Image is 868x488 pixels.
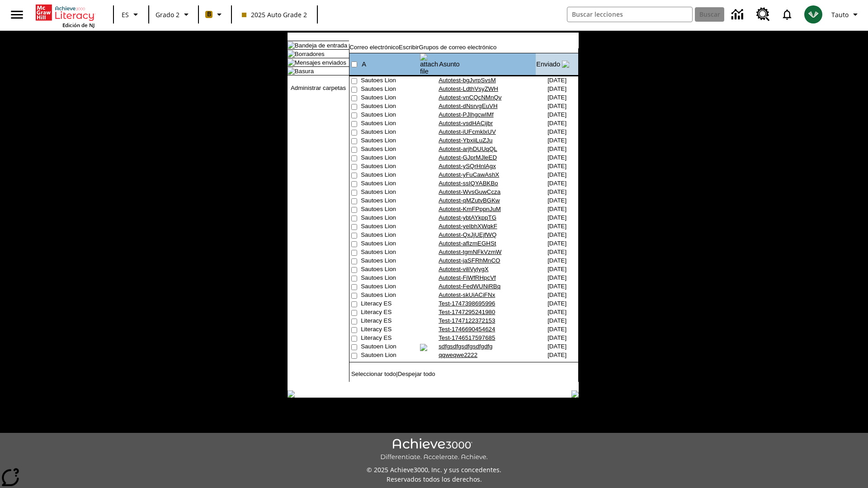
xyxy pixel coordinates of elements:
[547,240,566,247] nobr: [DATE]
[361,180,420,188] td: Sautoes Lion
[547,326,566,333] nobr: [DATE]
[419,44,497,51] a: Grupos de correo electrónico
[361,240,420,249] td: Sautoes Lion
[547,137,566,144] nobr: [DATE]
[439,171,499,178] a: Autotest-yFuCawAshX
[547,266,566,272] nobr: [DATE]
[439,317,495,324] a: Test-1747122372153
[361,283,420,291] td: Sautoes Lion
[295,51,325,57] a: Borradores
[117,6,146,23] button: Lenguaje: ES, Selecciona un idioma
[361,128,420,137] td: Sautoes Lion
[152,6,195,23] button: Grado: Grado 2, Elige un grado
[295,42,347,49] a: Bandeja de entrada
[361,103,420,111] td: Sautoes Lion
[439,103,497,109] a: Autotest-dNsrvgEuVH
[361,214,420,223] td: Sautoes Lion
[380,438,488,461] img: Achieve3000 Differentiate Accelerate Achieve
[351,371,396,377] a: Seleccionar todo
[202,6,228,23] button: Boost El color de la clase es anaranjado claro. Cambiar el color de la clase.
[547,171,566,178] nobr: [DATE]
[439,266,489,272] a: Autotest-viliVyIygX
[361,257,420,266] td: Sautoes Lion
[361,300,420,309] td: Literacy ES
[439,120,493,127] a: Autotest-vsdHACijbr
[288,67,295,75] img: folder_icon.gif
[361,231,420,240] td: Sautoes Lion
[547,120,566,127] nobr: [DATE]
[361,171,420,180] td: Sautoes Lion
[547,111,566,118] nobr: [DATE]
[439,180,498,187] a: Autotest-ssIQYABKBo
[547,145,566,152] nobr: [DATE]
[288,390,295,398] img: table_footer_left.gif
[439,240,496,247] a: Autotest-afIzmEGHSt
[831,10,849,19] span: Tauto
[361,249,420,257] td: Sautoes Lion
[547,94,566,101] nobr: [DATE]
[439,343,492,350] a: sdfgsdfgsdfgsdfgdfg
[361,343,420,352] td: Sautoen Lion
[439,77,496,84] a: Autotest-bgJvrpSvsM
[804,5,822,23] img: avatar image
[547,206,566,212] nobr: [DATE]
[156,10,179,19] span: Grado 2
[439,154,497,161] a: Autotest-GJprMJleED
[439,128,496,135] a: Autotest-iUFcmklxUV
[439,214,496,221] a: Autotest-ybtAYkppTG
[295,59,346,66] a: Mensajes enviados
[361,291,420,300] td: Sautoes Lion
[420,53,438,75] img: attach file
[439,326,495,333] a: Test-1746690454624
[361,326,420,334] td: Literacy ES
[547,231,566,238] nobr: [DATE]
[439,163,496,169] a: Autotest-ySQrHnlAgx
[439,197,500,204] a: Autotest-qMZutvBGKw
[439,137,492,144] a: Autotest-YbxiiLuZJu
[439,274,496,281] a: Autotest-FiWfRHpcVf
[361,111,420,120] td: Sautoes Lion
[439,145,497,152] a: Autotest-arjhDUUqQL
[361,154,420,163] td: Sautoes Lion
[361,120,420,128] td: Sautoes Lion
[439,257,500,264] a: Autotest-jaSFRhMnCO
[439,85,498,92] a: Autotest-LdthVsyZWH
[547,214,566,221] nobr: [DATE]
[439,61,460,68] a: Asunto
[547,77,566,84] nobr: [DATE]
[799,3,828,26] button: Escoja un nuevo avatar
[288,42,295,49] img: folder_icon.gif
[567,7,692,22] input: Buscar campo
[547,352,566,358] nobr: [DATE]
[439,309,495,315] a: Test-1747295241980
[439,300,495,307] a: Test-1747398695996
[439,111,493,118] a: Autotest-PJlhgcwIMf
[420,344,427,351] img: attach_icon.gif
[349,382,579,382] img: black_spacer.gif
[547,317,566,324] nobr: [DATE]
[547,309,566,315] nobr: [DATE]
[361,77,420,85] td: Sautoes Lion
[547,154,566,161] nobr: [DATE]
[828,6,864,23] button: Perfil/Configuración
[547,249,566,255] nobr: [DATE]
[547,197,566,204] nobr: [DATE]
[295,68,314,75] a: Basura
[291,84,346,91] a: Administrar carpetas
[122,10,129,19] span: ES
[547,180,566,187] nobr: [DATE]
[439,223,497,230] a: Autotest-yeIbhXWqkF
[547,343,566,350] nobr: [DATE]
[439,249,501,255] a: Autotest-tgmNFkVzmW
[361,188,420,197] td: Sautoes Lion
[361,163,420,171] td: Sautoes Lion
[775,3,799,26] a: Notificaciones
[361,206,420,214] td: Sautoes Lion
[361,317,420,326] td: Literacy ES
[547,223,566,230] nobr: [DATE]
[361,274,420,283] td: Sautoes Lion
[439,334,495,341] a: Test-1746517597685
[536,61,560,68] a: Enviado
[361,197,420,206] td: Sautoes Lion
[361,352,420,360] td: Sautoen Lion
